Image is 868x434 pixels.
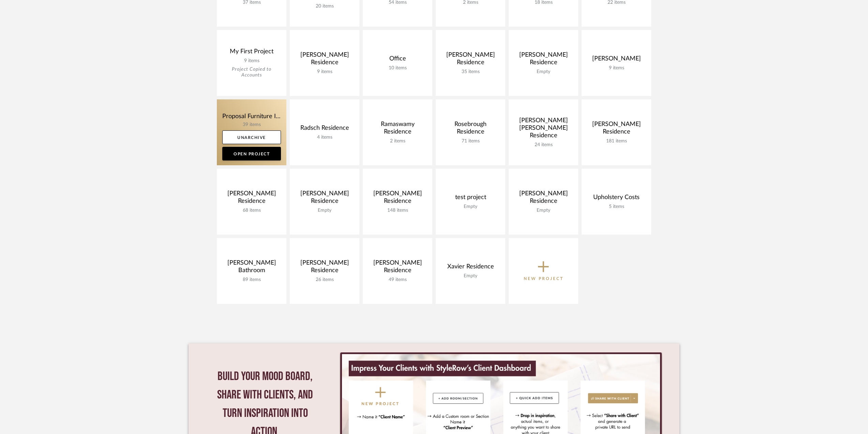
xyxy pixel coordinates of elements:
[524,275,564,282] p: New Project
[441,204,500,210] div: Empty
[368,121,427,138] div: Ramaswamy Residence
[222,277,281,283] div: 89 items
[295,277,354,283] div: 26 items
[222,147,281,160] a: Open Project
[441,273,500,279] div: Empty
[587,65,646,71] div: 9 items
[514,51,573,69] div: [PERSON_NAME] Residence
[295,208,354,213] div: Empty
[587,55,646,65] div: [PERSON_NAME]
[368,65,427,71] div: 10 items
[368,138,427,144] div: 2 items
[514,208,573,213] div: Empty
[514,190,573,208] div: [PERSON_NAME] Residence
[222,208,281,213] div: 68 items
[368,208,427,213] div: 148 items
[514,69,573,75] div: Empty
[222,259,281,277] div: [PERSON_NAME] Bathroom
[295,259,354,277] div: [PERSON_NAME] Residence
[222,67,281,78] div: Project Copied to Accounts
[222,130,281,144] a: Unarchive
[441,51,500,69] div: [PERSON_NAME] Residence
[368,55,427,65] div: Office
[587,204,646,210] div: 5 items
[587,121,646,138] div: [PERSON_NAME] Residence
[295,135,354,140] div: 4 items
[441,121,500,138] div: Rosebrough Residence
[295,51,354,69] div: [PERSON_NAME] Residence
[368,259,427,277] div: [PERSON_NAME] Residence
[441,138,500,144] div: 71 items
[514,142,573,148] div: 24 items
[587,138,646,144] div: 181 items
[587,194,646,204] div: Upholstery Costs
[441,194,500,204] div: test project
[222,48,281,58] div: My First Project
[441,69,500,75] div: 35 items
[222,58,281,64] div: 9 items
[368,190,427,208] div: [PERSON_NAME] Residence
[441,263,500,273] div: Xavier Residence
[295,190,354,208] div: [PERSON_NAME] Residence
[222,190,281,208] div: [PERSON_NAME] Residence
[295,3,354,9] div: 20 items
[295,124,354,135] div: Radsch Residence
[514,117,573,142] div: [PERSON_NAME] [PERSON_NAME] Residence
[509,238,578,304] button: New Project
[295,69,354,75] div: 9 items
[368,277,427,283] div: 49 items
